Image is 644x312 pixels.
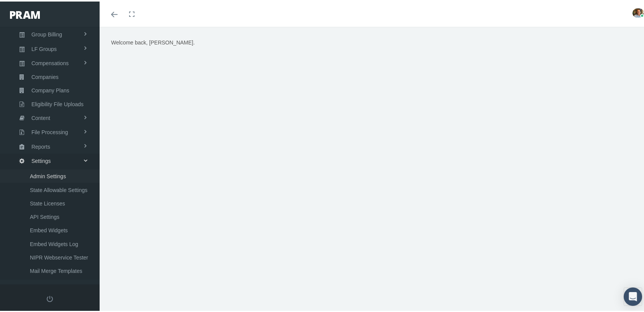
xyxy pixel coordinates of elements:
[30,182,87,195] span: State Allowable Settings
[30,263,82,276] span: Mail Merge Templates
[30,250,88,263] span: NIPR Webservice Tester
[31,124,68,137] span: File Processing
[30,195,65,209] span: State Licenses
[31,110,50,123] span: Content
[30,222,68,235] span: Embed Widgets
[31,139,50,152] span: Reports
[31,279,70,292] span: PHI Disclosures
[624,286,642,304] div: Open Intercom Messenger
[30,168,66,181] span: Admin Settings
[31,26,62,39] span: Group Billing
[31,41,57,54] span: LF Groups
[30,236,78,249] span: Embed Widgets Log
[31,55,69,68] span: Compensations
[31,153,51,166] span: Settings
[31,82,69,95] span: Company Plans
[111,38,195,44] span: Welcome back, [PERSON_NAME].
[31,69,59,82] span: Companies
[10,10,40,17] img: PRAM_20_x_78.png
[30,209,59,222] span: API Settings
[31,96,84,109] span: Eligibility File Uploads
[633,7,644,16] img: S_Profile_Picture_15241.jpg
